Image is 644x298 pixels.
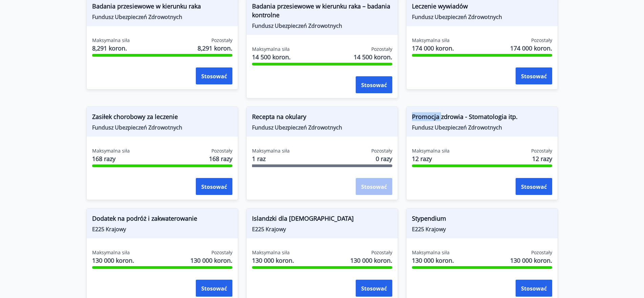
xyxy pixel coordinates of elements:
[252,155,266,163] font: 1 raz
[521,183,547,191] font: Stosować
[412,124,502,131] font: Fundusz Ubezpieczeń Zdrowotnych
[350,256,392,264] font: 130 000 koron.
[412,155,432,163] font: 12 razy
[252,225,286,233] font: E225 Krajowy
[201,183,227,191] font: Stosować
[92,124,182,131] font: Fundusz Ubezpieczeń Zdrowotnych
[252,22,342,29] font: Fundusz Ubezpieczeń Zdrowotnych
[196,178,232,195] button: Stosować
[532,155,552,163] font: 12 razy
[412,214,446,222] font: Stypendium
[531,147,552,154] font: Pozostały
[196,280,232,297] button: Stosować
[521,73,547,80] font: Stosować
[371,249,392,256] font: Pozostały
[531,249,552,256] font: Pozostały
[354,53,392,61] font: 14 500 koron.
[361,81,387,89] font: Stosować
[412,37,450,43] font: Maksymalna siła
[252,249,290,256] font: Maksymalna siła
[412,44,454,52] font: 174 000 koron.
[92,37,130,43] font: Maksymalna siła
[376,155,392,163] font: 0 razy
[510,256,552,264] font: 130 000 koron.
[209,155,232,163] font: 168 razy
[531,37,552,43] font: Pozostały
[252,53,291,61] font: 14 500 koron.
[211,147,232,154] font: Pozostały
[92,113,178,121] font: Zasiłek chorobowy za leczenie
[211,37,232,43] font: Pozostały
[412,256,454,264] font: 130 000 koron.
[252,214,354,222] font: Islandzki dla [DEMOGRAPHIC_DATA]
[201,73,227,80] font: Stosować
[412,13,502,21] font: Fundusz Ubezpieczeń Zdrowotnych
[516,67,552,84] button: Stosować
[252,2,390,19] font: Badania przesiewowe w kierunku raka – badania kontrolne
[510,44,552,52] font: 174 000 koron.
[412,113,518,121] font: Promocja zdrowia - Stomatologia itp.
[371,147,392,154] font: Pozostały
[92,44,127,52] font: 8,291 koron.
[252,46,290,52] font: Maksymalna siła
[92,214,197,222] font: Dodatek na podróż i zakwaterowanie
[412,249,450,256] font: Maksymalna siła
[201,285,227,292] font: Stosować
[252,113,306,121] font: Recepta na okulary
[412,225,446,233] font: E225 Krajowy
[516,280,552,297] button: Stosować
[252,124,342,131] font: Fundusz Ubezpieczeń Zdrowotnych
[190,256,232,264] font: 130 000 koron.
[92,256,134,264] font: 130 000 koron.
[371,46,392,52] font: Pozostały
[211,249,232,256] font: Pozostały
[361,285,387,292] font: Stosować
[92,225,126,233] font: E225 Krajowy
[92,13,182,21] font: Fundusz Ubezpieczeń Zdrowotnych
[521,285,547,292] font: Stosować
[412,2,468,10] font: Leczenie wywiadów
[252,256,294,264] font: 130 000 koron.
[412,147,450,154] font: Maksymalna siła
[92,147,130,154] font: Maksymalna siła
[92,155,116,163] font: 168 razy
[356,76,392,93] button: Stosować
[196,67,232,84] button: Stosować
[92,249,130,256] font: Maksymalna siła
[252,147,290,154] font: Maksymalna siła
[198,44,232,52] font: 8,291 koron.
[516,178,552,195] button: Stosować
[92,2,201,10] font: Badania przesiewowe w kierunku raka
[356,280,392,297] button: Stosować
